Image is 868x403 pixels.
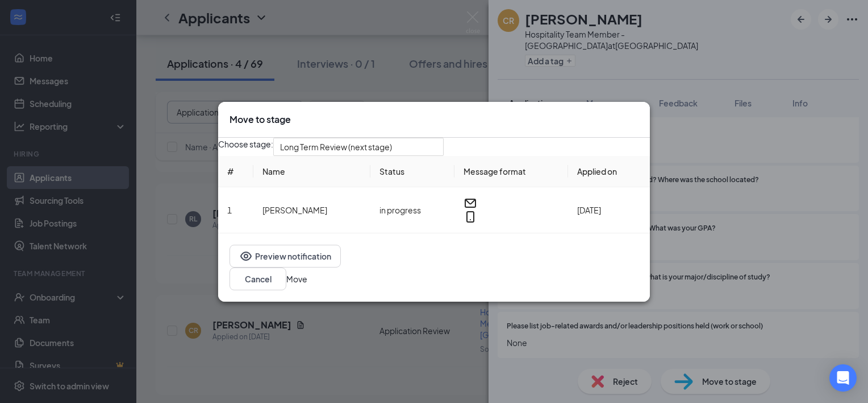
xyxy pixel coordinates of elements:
svg: Email [464,196,477,210]
h3: Move to stage [229,113,291,126]
button: Cancel [229,268,286,290]
span: Long Term Review (next stage) [280,138,392,155]
span: Choose stage: [218,138,273,156]
svg: MobileSms [464,210,477,224]
th: Applied on [568,156,650,187]
td: [PERSON_NAME] [253,187,370,233]
button: EyePreview notification [229,245,341,268]
th: Status [370,156,454,187]
div: Open Intercom Messenger [829,364,857,392]
th: Message format [454,156,568,187]
span: 1 [227,205,232,215]
th: # [218,156,253,187]
button: Move [286,273,307,285]
td: in progress [370,187,454,233]
th: Name [253,156,370,187]
svg: Eye [239,249,253,263]
td: [DATE] [568,187,650,233]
